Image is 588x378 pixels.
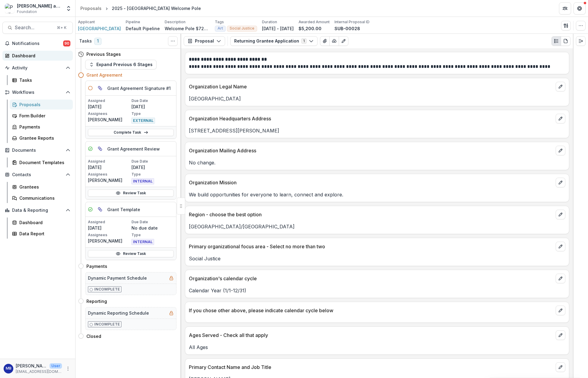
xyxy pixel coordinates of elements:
h4: Previous Stages [86,51,121,57]
button: Proposal [184,36,225,46]
img: Philip and Muriel Berman Foundation [5,4,15,13]
button: edit [556,210,565,219]
button: Edit as form [339,36,348,46]
a: Complete Task [88,129,174,136]
div: Proposals [80,5,102,11]
p: Due Date [131,159,174,164]
p: Organization Legal Name [189,83,553,90]
button: edit [556,274,565,283]
span: INTERNAL [131,178,154,184]
button: More [64,365,72,372]
p: [GEOGRAPHIC_DATA] [189,95,565,102]
button: View dependent tasks [95,83,105,93]
span: Social Justice [230,26,254,30]
p: Incomplete [94,322,120,327]
p: Social Justice [189,255,565,262]
p: Tags [215,19,224,25]
span: Data & Reporting [12,208,63,213]
span: Search... [15,25,53,30]
h4: Payments [86,263,107,269]
p: Primary organizational focus area - Select no more than two [189,243,553,250]
button: edit [556,306,565,315]
div: ⌘ + K [56,24,68,31]
button: View dependent tasks [95,144,105,154]
button: edit [556,330,565,340]
button: edit [556,178,565,187]
a: Proposals [78,4,104,13]
button: Open Contacts [2,170,73,179]
p: [PERSON_NAME] [88,177,130,183]
p: Assigned [88,219,130,225]
div: Tasks [19,77,68,83]
span: Documents [12,148,63,153]
a: Data Report [10,229,73,239]
button: Search... [2,22,73,34]
a: Dashboard [10,218,73,227]
button: Partners [559,2,571,14]
p: Awarded Amount [299,19,330,25]
p: [DATE] [131,164,174,170]
p: [DATE] [88,164,130,170]
span: Contacts [12,172,63,177]
p: [PERSON_NAME] [16,363,47,369]
p: Duration [262,19,277,25]
p: Pipeline [126,19,140,25]
button: Open entity switcher [64,2,73,14]
span: Art [218,26,223,30]
button: View dependent tasks [95,205,105,214]
button: Toggle View Cancelled Tasks [168,36,178,46]
span: INTERNAL [131,239,154,245]
p: Assignees [88,172,130,177]
p: We build opportunities for everyone to learn, connect and explore. [189,191,565,198]
h3: Tasks [79,39,92,44]
p: No due date [131,225,174,231]
button: edit [556,114,565,123]
p: Assigned [88,159,130,164]
div: Dashboard [12,52,68,59]
span: 90 [63,40,70,46]
h4: Closed [86,333,101,339]
a: Proposals [10,100,73,110]
div: Communications [19,195,68,201]
p: [DATE] - [DATE] [262,25,294,32]
button: Open Documents [2,145,73,155]
h4: Reporting [86,298,107,304]
div: Melissa Bemel [6,367,11,370]
p: If you chose other above, please indicate calendar cycle below [189,307,553,314]
p: Due Date [131,98,174,103]
a: Tasks [10,75,73,85]
span: Foundation [17,9,37,14]
a: Payments [10,122,73,132]
button: edit [556,242,565,251]
button: View Attached Files [320,36,330,46]
p: User [50,363,62,369]
p: No change. [189,159,565,166]
button: Plaintext view [551,36,561,46]
p: [DATE] [131,103,174,110]
a: Grantees [10,182,73,192]
a: Review Task [88,250,174,257]
button: edit [556,146,565,155]
h5: Dynamic Reporting Schedule [88,310,149,316]
button: Open Activity [2,63,73,73]
p: Calendar Year (1/1-12/31) [189,287,565,294]
p: Default Pipeline [126,25,160,32]
div: Dashboard [19,219,68,226]
p: Region - choose the best option [189,211,553,218]
div: Data Report [19,230,68,237]
div: Grantee Reports [19,135,68,141]
h5: Grant Agreement Review [107,146,160,152]
a: [GEOGRAPHIC_DATA] [78,25,121,32]
p: [PERSON_NAME] [88,238,130,244]
span: Notifications [12,41,63,46]
p: Ages Served - Check all that apply [189,332,553,339]
a: Dashboard [2,51,73,61]
h5: Dynamic Payment Schedule [88,275,147,281]
p: [GEOGRAPHIC_DATA]/[GEOGRAPHIC_DATA] [189,223,565,230]
a: Form Builder [10,111,73,121]
h4: Grant Agreement [86,72,122,78]
a: Review Task [88,189,174,197]
p: [DATE] [88,225,130,231]
div: Proposals [19,101,68,108]
button: Notifications90 [2,39,73,48]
